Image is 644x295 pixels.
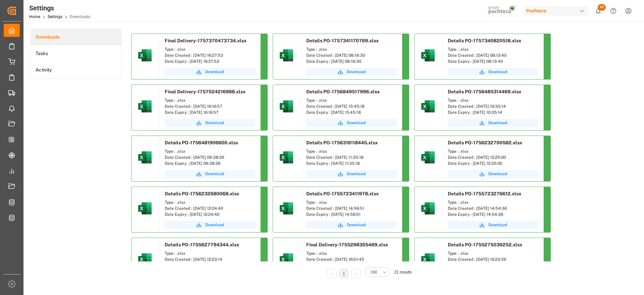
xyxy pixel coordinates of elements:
div: Type : .xlsx [448,148,538,154]
img: microsoft-excel-2019--v1.png [278,149,294,165]
a: Download [165,119,255,127]
img: microsoft-excel-2019--v1.png [420,251,436,267]
a: Tasks [31,45,121,62]
div: Date Expiry : [DATE] 14:56:51 [306,211,397,217]
span: Details PO-1756316118445.xlsx [306,140,378,145]
span: Download [488,120,507,126]
button: Pochteca [524,4,591,17]
li: Downloads [31,29,121,45]
div: Pochteca [524,6,588,16]
div: Date Created : [DATE] 10:23:56 [448,256,538,262]
img: microsoft-excel-2019--v1.png [420,98,436,114]
a: Home [29,14,40,19]
img: microsoft-excel-2019--v1.png [137,200,153,216]
button: open menu [366,267,389,277]
div: Date Expiry : [DATE] 08:19:30 [306,58,397,64]
img: microsoft-excel-2019--v1.png [420,47,436,63]
button: Download [165,170,255,178]
div: Type : .xlsx [448,250,538,256]
li: Next Page [351,269,361,278]
img: microsoft-excel-2019--v1.png [278,251,294,267]
div: Type : .xlsx [448,46,538,52]
div: Date Expiry : [DATE] 14:54:36 [448,211,538,217]
span: Download [205,171,224,177]
span: Download [347,69,366,75]
span: Details PO-1756481906600.xlsx [165,140,238,145]
div: Type : .xlsx [165,250,255,256]
button: Download [448,221,538,229]
span: Details PO-1757341170769.xlsx [306,38,379,43]
button: Help Center [606,3,621,18]
span: Download [488,222,507,228]
span: Details PO-1755723411978.xlsx [306,191,379,196]
div: Type : .xlsx [165,148,255,154]
span: Download [347,171,366,177]
div: Date Expiry : [DATE] 15:45:18 [306,109,397,115]
span: 100 [371,269,377,275]
span: Download [205,69,224,75]
span: Details PO-1755275036252.xlsx [448,242,522,247]
span: Download [347,120,366,126]
div: Type : .xlsx [448,97,538,103]
button: Download [306,119,397,127]
img: microsoft-excel-2019--v1.png [278,98,294,114]
button: Download [448,119,538,127]
div: Type : .xlsx [306,250,397,256]
div: Date Expiry : [DATE] 11:35:18 [306,160,397,166]
div: Type : .xlsx [306,97,397,103]
div: Date Expiry : [DATE] 08:13:40 [448,58,538,64]
span: Details PO-1756849517996.xlsx [306,89,380,94]
img: microsoft-excel-2019--v1.png [420,200,436,216]
img: microsoft-excel-2019--v1.png [137,47,153,63]
span: Final Delivery-1757024216988.xlsx [165,89,246,94]
span: 21 results [394,270,412,275]
div: Type : .xlsx [165,97,255,103]
button: Download [448,170,538,178]
div: Date Created : [DATE] 12:24:40 [165,205,255,211]
img: microsoft-excel-2019--v1.png [420,149,436,165]
li: 1 [339,269,348,278]
div: Type : .xlsx [165,46,255,52]
span: Details PO-1755723276612.xlsx [448,191,521,196]
li: Previous Page [327,269,336,278]
a: Activity [31,62,121,78]
button: Download [306,68,397,76]
span: Download [205,120,224,126]
img: microsoft-excel-2019--v1.png [137,149,153,165]
button: Download [448,68,538,76]
div: Date Created : [DATE] 14:56:51 [306,205,397,211]
button: Download [306,221,397,229]
button: show 33 new notifications [591,3,606,18]
div: Type : .xlsx [306,46,397,52]
div: Date Created : [DATE] 08:13:40 [448,52,538,58]
span: Details PO-1757340820518.xlsx [448,38,521,43]
a: Download [165,221,255,229]
span: Final Delivery-1755298305469.xlsx [306,242,388,247]
div: Date Created : [DATE] 16:16:57 [165,103,255,109]
img: pochtecaImg.jpg_1689854062.jpg [486,5,519,17]
span: Download [205,222,224,228]
img: microsoft-excel-2019--v1.png [278,200,294,216]
div: Date Expiry : [DATE] 09:38:26 [165,160,255,166]
span: Download [347,222,366,228]
button: Download [165,68,255,76]
div: Date Expiry : [DATE] 12:24:40 [165,211,255,217]
div: Date Created : [DATE] 12:25:00 [448,154,538,160]
div: Type : .xlsx [306,148,397,154]
span: Details PO-1756232680068.xlsx [165,191,239,196]
div: Type : .xlsx [448,199,538,205]
span: Details PO-1756485314469.xlsx [448,89,521,94]
div: Date Created : [DATE] 09:38:26 [165,154,255,160]
div: Date Expiry : [DATE] 16:16:57 [165,109,255,115]
div: Date Created : [DATE] 16:27:53 [165,52,255,58]
span: Final Delivery-1757370473734.xlsx [165,38,247,43]
span: Download [488,69,507,75]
